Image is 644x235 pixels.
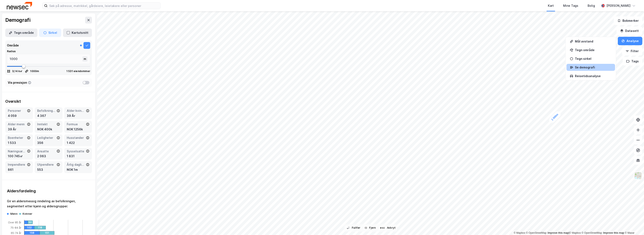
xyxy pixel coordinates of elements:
div: Leiligheter [37,135,56,140]
div: Ansatte [37,149,56,154]
input: Søk på adresse, matrikkel, gårdeiere, leietakere eller personer [48,3,160,9]
div: 3,14 k㎡ [12,70,22,73]
div: 158 [30,231,45,235]
a: Improve this map [548,231,569,234]
div: Mål avstand [575,40,612,43]
div: 356 [37,140,60,145]
button: Bokmerker [614,16,642,25]
div: 39 År [8,127,30,132]
div: 1 831 [67,154,89,159]
div: 1 531 eiendommer [66,70,90,73]
div: Bolig [588,3,595,8]
div: Mine Tags [563,3,578,8]
div: 4 367 [37,113,60,118]
div: | [514,231,634,235]
div: Alder kvinner [67,108,85,113]
div: Sysselsatte [67,149,85,154]
div: 118 [38,226,49,229]
div: 4 059 [8,113,30,118]
a: OpenStreetMap [582,231,602,234]
div: Demografi [5,17,30,23]
div: Oversikt [5,99,92,104]
img: Z [634,172,642,180]
tspan: 65-74 år [11,231,21,235]
div: Se demografi [575,66,612,69]
button: Tegn område [5,29,37,37]
div: Menn [10,212,18,216]
div: Inntekt [37,122,56,127]
div: Reisetidsanalyse [575,74,612,78]
img: newsec-logo.f6e21ccffca1b3a03d2d.png [7,2,32,9]
div: Husstander [67,135,85,140]
input: m [7,54,83,64]
div: 151 [45,231,59,235]
div: Vis presisjon [8,80,27,85]
div: NOK 1m [67,167,89,172]
div: Boenheter [8,135,26,140]
div: Kontrollprogram for chat [623,215,644,235]
div: 50 [29,221,33,224]
div: 102 [27,226,37,229]
div: 553 [37,167,60,172]
button: Datasett [617,27,642,35]
button: Sirkel [39,29,61,37]
button: Kartutsnitt [63,29,92,37]
div: 1 533 [8,140,30,145]
div: Gir en aldersmessig inndeling av befolkningen, segmentert etter kjønn og aldersgrupper. [7,199,90,209]
tspan: Over 85 år [8,221,21,224]
div: Tegn sirkel [575,57,612,60]
button: Filter [622,47,642,55]
tspan: 75-84 år [11,226,21,229]
div: Område [7,43,19,48]
button: Tags [623,57,642,66]
iframe: Chat Widget [623,215,644,235]
a: Mapbox [514,231,525,234]
div: m [82,56,87,61]
div: NOK 1256k [67,127,89,132]
a: OpenStreetMap [526,231,547,234]
div: Personer [8,108,26,113]
div: 1 422 [67,140,89,145]
button: Analyse [618,37,642,45]
div: Utpendlere [37,162,56,167]
div: 861 [8,167,30,172]
div: Befolkning dagtid [37,108,56,113]
a: Improve this map [603,231,624,234]
div: Alder menn [8,122,26,127]
div: Næringsareal [8,149,26,154]
div: Formue [67,122,85,127]
div: Innpendlere [8,162,26,167]
div: 1000 m [30,70,39,73]
div: 39 År [67,113,89,118]
div: Årlig dagligvareforbruk [67,162,85,167]
div: Aldersfordeling [7,189,90,194]
div: Kart [548,3,554,8]
div: 100 745㎡ [8,154,30,159]
div: 2 063 [37,154,60,159]
div: Kvinner [23,212,32,216]
div: Radius [7,50,90,53]
div: Tegn område [575,48,612,52]
div: NOK 400k [37,127,60,132]
a: Mapbox [569,231,581,234]
div: Map marker [548,110,562,124]
div: [PERSON_NAME] [606,3,630,8]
